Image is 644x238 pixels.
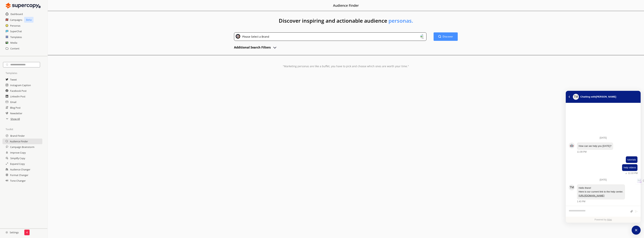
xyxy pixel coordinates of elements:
[443,35,453,38] b: Discover
[10,178,26,184] a: Tone Changer
[579,144,611,148] p: How can we help you [DATE]?
[26,231,28,234] p: 4
[234,45,271,50] h2: Additional Search Filters
[569,136,638,140] div: [DATE]
[236,34,240,39] img: Close
[241,34,269,39] div: Please Select a Brand
[624,172,638,175] div: 11:10 PM
[569,143,575,148] div: atlas-message-author-avatar
[434,32,458,41] button: Discover
[10,34,22,40] a: Templates
[10,144,34,150] a: Campaign Brainstorm
[632,226,641,235] button: atlas-launcher
[577,200,585,203] div: 1:43 PM
[577,143,638,154] div: Saturday, May 31, 11:09 PM
[573,94,579,100] div: atlas-message-author-avatar
[10,94,25,99] a: LinkedIn Post
[566,217,641,223] div: Powered by
[624,166,636,169] div: atlas-message-text
[48,11,644,32] h1: Discover inspiring and actionable audience
[10,110,22,116] a: Newsletter
[420,34,425,39] img: Close
[572,156,638,163] div: Saturday, May 31, 11:09 PM
[569,184,575,190] div: atlas-message-author-avatar
[10,82,31,88] a: Instagram Caption
[579,186,623,198] div: atlas-message-text
[234,45,277,50] button: advanced-inputs
[577,184,638,203] div: Monday, June 2, 1:43 PM
[10,23,20,28] a: Personas
[6,231,8,234] img: Close
[580,95,616,99] div: Chatting with [PERSON_NAME]
[624,172,628,175] svg: atlas-sent-icon
[10,161,25,167] a: Expand Copy
[10,150,26,155] a: Improve Copy
[10,99,16,105] a: Email
[622,164,638,171] div: atlas-message-bubble
[388,17,413,24] span: personas.
[566,103,641,223] div: atlas-ticket
[607,218,612,221] a: Atlas
[627,158,636,162] div: atlas-message-text
[10,139,28,144] a: Audience Finder
[569,208,638,215] div: atlas-composer
[10,133,25,139] h2: Brand Finder
[630,210,633,213] button: Attach files by clicking or dropping files here
[10,77,17,82] a: Tweet
[10,17,22,23] a: Campaigns
[626,156,638,163] div: atlas-message-bubble
[10,105,21,110] a: Blog Post
[577,150,587,154] div: 11:09 PM
[10,88,27,94] a: Facebook Post
[577,184,625,199] div: atlas-message-bubble
[569,164,638,175] div: atlas-message
[273,45,277,50] img: Open
[579,186,623,190] p: Hello there!
[283,65,409,68] p: "Marketing personas are like a buffet, you have to pick and choose which ones are worth your time."
[572,164,638,175] div: Saturday, May 31, 11:10 PM
[10,167,30,172] a: Audience Changer
[579,144,611,148] div: atlas-message-text
[10,28,22,34] a: SuperChat
[579,194,604,197] a: [URL][DOMAIN_NAME]
[24,17,34,23] p: Beta
[10,116,20,122] a: Show All
[10,11,23,17] a: Dashboard
[10,155,25,161] a: Simplify Copy
[579,190,623,194] p: Here is our current link to the help center.
[569,178,638,182] div: [DATE]
[577,143,613,150] div: atlas-message-bubble
[10,46,19,51] a: Content
[6,2,41,9] img: Close
[333,2,359,9] h2: Audience Finder
[566,91,641,223] div: atlas-window
[10,40,17,46] a: Media
[569,143,638,154] div: atlas-message
[567,95,571,99] button: atlas-back-button
[569,156,638,163] div: atlas-message
[10,172,28,178] a: Format Changer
